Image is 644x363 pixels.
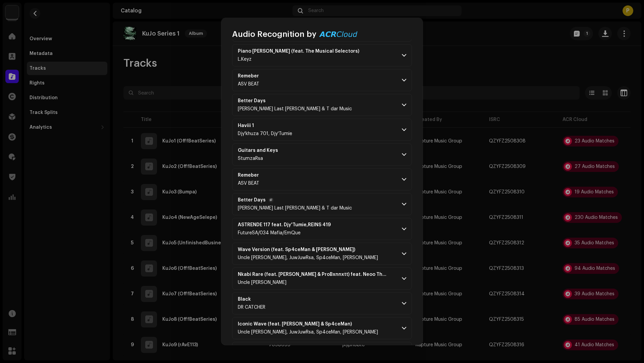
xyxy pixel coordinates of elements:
[238,222,339,228] span: ASTRENDE 117 feat. Djy'Tumie,REINS 419
[238,297,265,302] span: Black
[238,148,286,153] span: Guitars and Keys
[238,156,263,161] span: StumzaRsa
[238,297,251,302] strong: Black
[238,247,378,252] span: Wave Version (feat. Sp4ceMan & Navaro)
[238,231,301,235] span: FutureSA/034 Mafia/EmQue
[238,197,352,203] span: Better Days
[238,173,267,178] span: Remeber
[238,49,367,54] span: Piano Ke Fakewell (feat. The Musical Selectors)
[238,107,352,111] span: DJ Presley Last King & T dar Music
[238,82,259,86] span: ASV BEAT
[238,206,352,210] span: DJ Presley Last King & T dar Music
[238,280,286,285] span: Uncle Jobe
[238,197,266,203] strong: Better Days
[232,29,316,40] span: Audio Recognition by
[238,330,378,335] span: Uncle Jobe, JuwJuwRsa, Sp4ceMan, Navaro
[232,267,412,290] p-accordion-header: Nkabi Rare (feat. [PERSON_NAME] & ProBxnnxtt) feat. Neoo Thee Producerr,ProBxnnxttUncle [PERSON_N...
[238,131,292,136] span: Djy'khuza 701, Djy'Tumie
[238,255,378,260] span: Uncle Jobe, JuwJuwRsa, Sp4ceMan, Navaro
[232,69,412,91] p-accordion-header: RemeberASV BEAT
[238,181,259,186] span: ASV BEAT
[232,193,412,215] p-accordion-header: Better Days[PERSON_NAME] Last [PERSON_NAME] & T dar Music
[238,98,352,104] span: Better Days
[238,272,388,277] strong: Nkabi Rare (feat. [PERSON_NAME] & ProBxnnxtt) feat. Neoo Thee Producerr,ProBxnnxtt
[232,243,412,265] p-accordion-header: Wave Version (feat. Sp4ceMan & [PERSON_NAME])Uncle [PERSON_NAME], JuwJuwRsa, Sp4ceMan, [PERSON_NAME]
[232,94,412,116] p-accordion-header: Better Days[PERSON_NAME] Last [PERSON_NAME] & T dar Music
[232,218,412,240] p-accordion-header: ASTRENDE 117 feat. Djy'Tumie,REINS 419FutureSA/034 Mafia/EmQue
[238,73,267,79] span: Remeber
[238,321,352,327] strong: Iconic Wave (feat. [PERSON_NAME] & Sp4ceMan)
[238,272,396,277] span: Nkabi Rare (feat. Navaro & ProBxnnxtt) feat. Neoo Thee Producerr,ProBxnnxtt
[232,317,412,339] p-accordion-header: Iconic Wave (feat. [PERSON_NAME] & Sp4ceMan)Uncle [PERSON_NAME], JuwJuwRsa, Sp4ceMan, [PERSON_NAME]
[232,143,412,166] p-accordion-header: Guitars and KeysStumzaRsa
[238,305,265,310] span: DR CATCHER
[232,168,412,190] p-accordion-header: RemeberASV BEAT
[238,247,355,252] strong: Wave Version (feat. Sp4ceMan & [PERSON_NAME])
[238,173,259,178] strong: Remeber
[238,123,292,128] span: Haviii 1
[238,222,331,228] strong: ASTRENDE 117 feat. Djy'Tumie,REINS 419
[238,123,254,128] strong: Haviii 1
[232,292,412,314] p-accordion-header: BlackDR CATCHER
[238,49,359,54] strong: Piano [PERSON_NAME] (feat. The Musical Selectors)
[238,57,252,62] span: L.Keyz
[238,148,278,153] strong: Guitars and Keys
[232,119,412,141] p-accordion-header: Haviii 1Djy'khuza 701, Djy'Tumie
[232,44,412,66] p-accordion-header: Piano [PERSON_NAME] (feat. The Musical Selectors)L.Keyz
[238,321,378,327] span: Iconic Wave (feat. Navaro & Sp4ceMan)
[238,98,266,104] strong: Better Days
[238,73,259,79] strong: Remeber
